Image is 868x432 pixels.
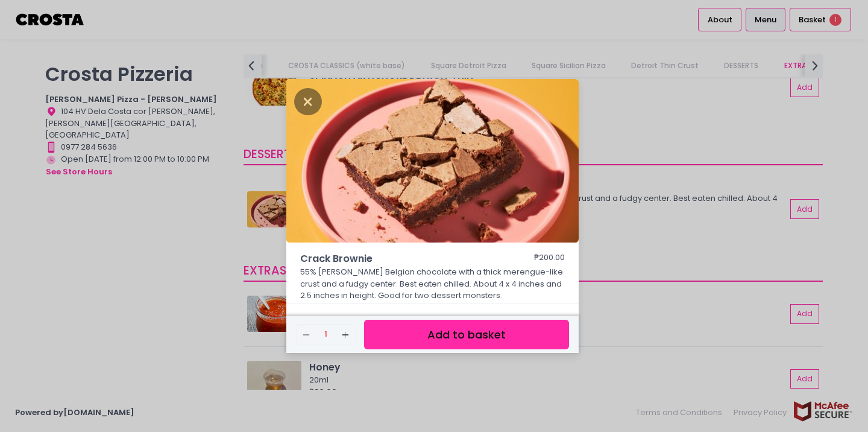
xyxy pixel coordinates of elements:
button: Add to basket [364,320,569,349]
button: Close [294,95,322,107]
img: Crack Brownie [286,79,579,243]
div: ₱200.00 [534,252,565,266]
p: 55% [PERSON_NAME] Belgian chocolate with a thick merengue-like crust and a fudgy center. Best eat... [300,266,565,302]
span: Crack Brownie [300,252,499,266]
